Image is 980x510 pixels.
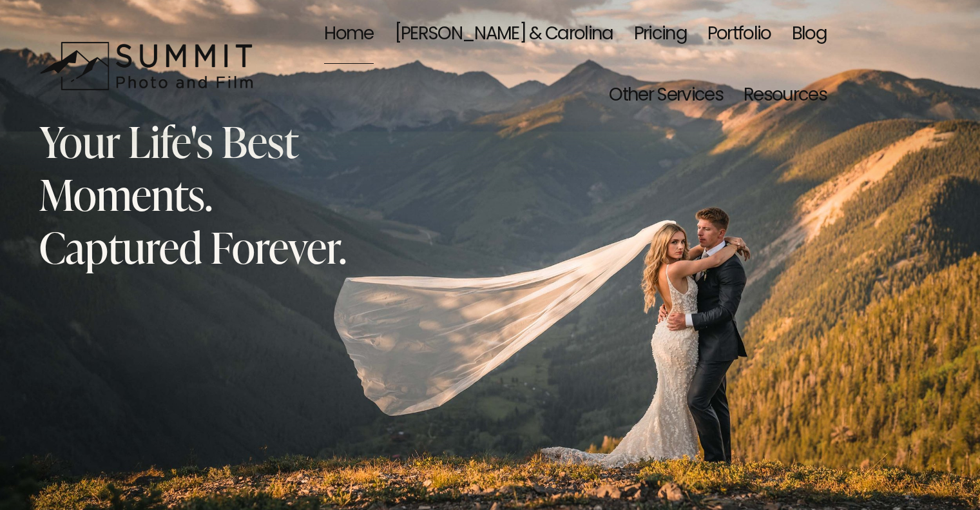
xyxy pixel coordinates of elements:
[744,66,827,126] a: folder dropdown
[39,41,262,91] img: Summit Photo and Film
[609,66,723,126] a: folder dropdown
[609,68,723,125] span: Other Services
[39,115,373,274] h2: Your Life's Best Moments. Captured Forever.
[792,5,827,66] a: Blog
[394,5,613,66] a: [PERSON_NAME] & Carolina
[707,5,771,66] a: Portfolio
[744,68,827,125] span: Resources
[634,5,687,66] a: Pricing
[324,5,373,66] a: Home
